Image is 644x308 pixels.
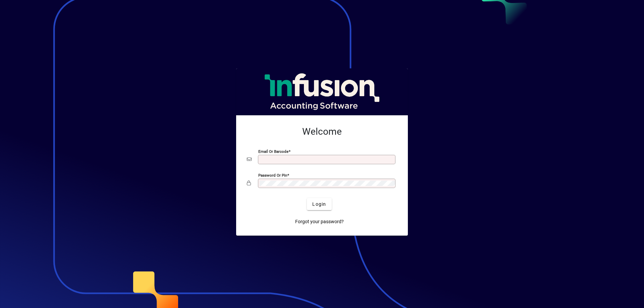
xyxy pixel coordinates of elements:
[247,126,397,137] h2: Welcome
[295,218,344,225] span: Forgot your password?
[312,201,326,208] span: Login
[258,149,288,154] mat-label: Email or Barcode
[258,173,287,178] mat-label: Password or Pin
[307,198,331,210] button: Login
[292,215,346,228] a: Forgot your password?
